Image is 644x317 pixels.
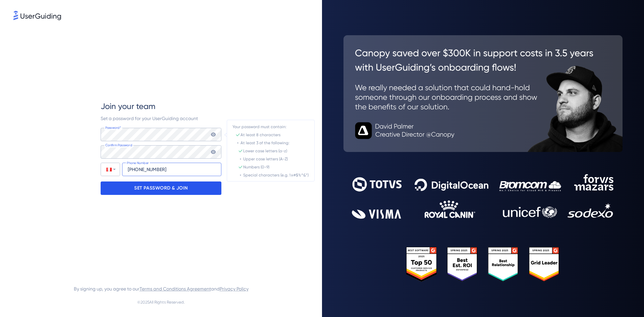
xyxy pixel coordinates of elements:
[243,164,269,170] div: Numbers (0-9)
[240,132,280,138] div: At least 8 characters
[140,286,211,292] a: Terms and Conditions Agreement
[13,11,61,20] img: 8faab4ba6bc7696a72372aa768b0286c.svg
[343,35,623,152] img: 26c0aa7c25a843aed4baddd2b5e0fa68.svg
[243,148,287,154] div: Lower case letters (a-z)
[134,183,188,194] p: SET PASSWORD & JOIN
[101,116,198,121] span: Set a password for your UserGuiding account
[220,286,249,292] a: Privacy Policy
[352,174,614,219] img: 9302ce2ac39453076f5bc0f2f2ca889b.svg
[122,163,221,176] input: Phone Number
[137,298,185,306] span: © 2025 All Rights Reserved.
[243,172,309,178] div: Special characters (e.g. !@#$%^&*)
[406,247,560,282] img: 25303e33045975176eb484905ab012ff.svg
[243,156,288,162] div: Upper case letters (A-Z)
[101,163,120,176] div: Peru: + 51
[240,140,289,146] div: At least 3 of the following:
[232,124,286,129] div: Your password must contain:
[101,101,155,112] span: Join your team
[74,285,249,293] span: By signing up, you agree to our and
